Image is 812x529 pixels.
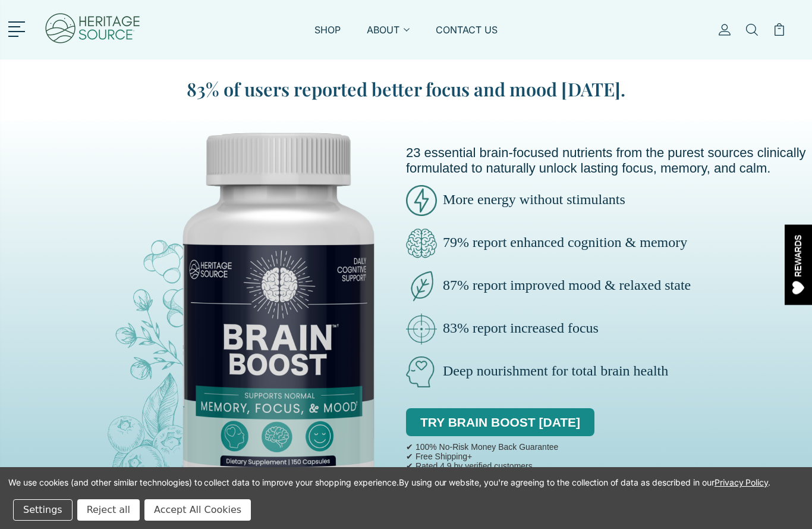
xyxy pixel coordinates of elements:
img: brain-boost-natural.png [406,356,437,387]
img: brain-boost-clarity.png [406,228,437,259]
p: 79% report enhanced cognition & memory [406,228,812,259]
button: Reject all [77,499,140,521]
a: ABOUT [367,23,410,51]
blockquote: 83% of users reported better focus and mood [DATE]. [139,76,673,102]
p: ✔ Free Shipping+ [406,452,558,461]
button: Accept All Cookies [144,499,251,521]
p: More energy without stimulants [406,185,812,216]
p: 83% report increased focus [406,314,812,345]
img: brain-boost-natural-pure.png [406,271,437,302]
img: brain-boost-clinically-focus.png [406,314,437,345]
span: We use cookies (and other similar technologies) to collect data to improve your shopping experien... [8,477,770,487]
img: Heritage Source [44,6,141,54]
p: 23 essential brain-focused nutrients from the purest sources clinically formulated to naturally u... [406,145,812,176]
p: ✔ 100% No-Risk Money Back Guarantee [406,442,558,452]
p: Deep nourishment for total brain health [406,356,812,387]
a: TRY BRAIN BOOST [DATE] [406,408,594,437]
a: Privacy Policy [715,477,768,487]
div: TRY BRAIN BOOST [DATE] [406,399,594,440]
a: CONTACT US [436,23,498,51]
p: ✔ Rated 4.9 by verified customers [406,461,558,471]
img: brain-boost-energy.png [406,185,437,216]
a: SHOP [314,23,341,51]
p: 87% report improved mood & relaxed state [406,271,812,302]
button: Settings [13,499,73,521]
